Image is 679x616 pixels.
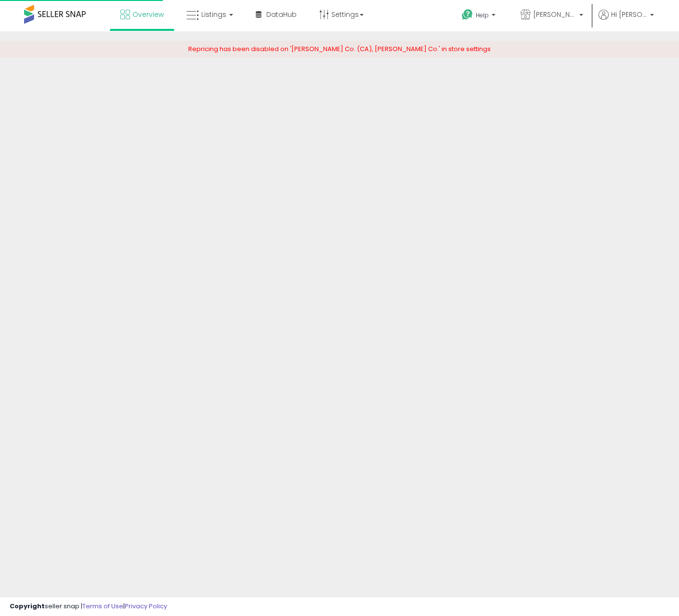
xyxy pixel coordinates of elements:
a: Help [454,1,505,31]
span: Help [476,11,489,19]
a: Hi [PERSON_NAME] [599,10,654,31]
span: Repricing has been disabled on '[PERSON_NAME] Co. (CA), [PERSON_NAME] Co.' in store settings [188,44,491,54]
i: Get Help [461,9,473,21]
span: Overview [132,10,164,19]
span: [PERSON_NAME] Co. [533,10,576,19]
span: Listings [201,10,226,19]
span: DataHub [266,10,297,19]
span: Hi [PERSON_NAME] [611,10,647,19]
